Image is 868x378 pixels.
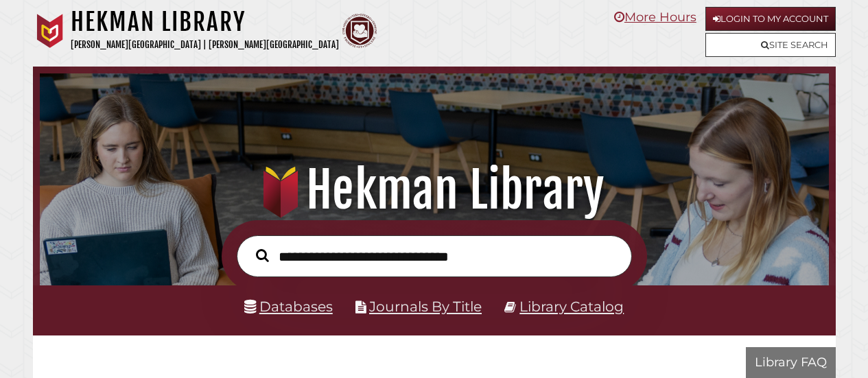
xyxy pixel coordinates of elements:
a: Journals By Title [369,298,482,315]
p: [PERSON_NAME][GEOGRAPHIC_DATA] | [PERSON_NAME][GEOGRAPHIC_DATA] [71,37,339,53]
img: Calvin Theological Seminary [342,14,377,48]
a: Site Search [705,33,836,57]
a: More Hours [614,10,696,25]
a: Library Catalog [519,298,624,315]
h1: Hekman Library [52,160,815,220]
h1: Hekman Library [71,7,339,37]
img: Calvin University [33,14,67,48]
a: Login to My Account [705,7,836,31]
button: Search [249,246,276,265]
a: Databases [244,298,333,315]
i: Search [256,248,269,262]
